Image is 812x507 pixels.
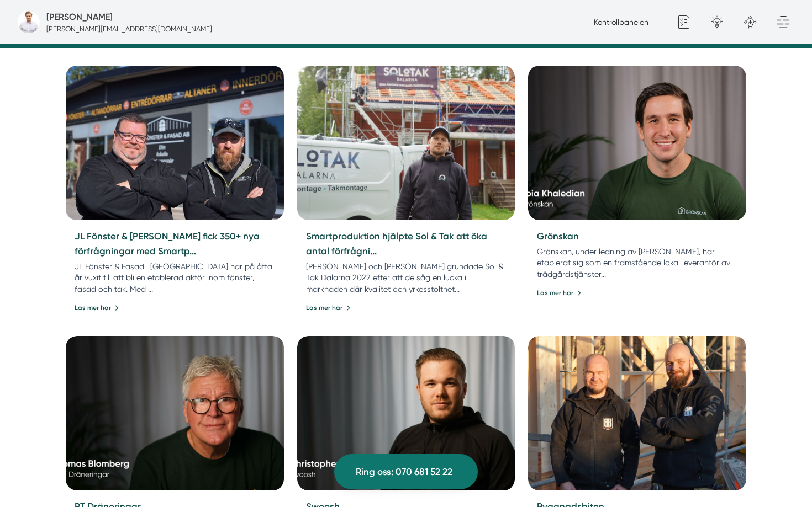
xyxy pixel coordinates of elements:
[75,303,119,313] a: Läs mer här
[46,24,212,34] p: [PERSON_NAME][EMAIL_ADDRESS][DOMAIN_NAME]
[66,336,284,490] img: PT Dräneringar
[46,10,113,24] h5: Administratör
[297,336,515,490] img: Swoosh
[75,231,260,257] a: JL Fönster & [PERSON_NAME] fick 350+ nya förfrågningar med Smartp...
[297,66,515,220] img: Markus ägare Sol & Tak Dalarna
[60,62,289,224] img: Markus ägare Sol & Tak Dalarna
[18,11,40,33] img: foretagsbild-pa-smartproduktion-en-webbyraer-i-dalarnas-lan.jpg
[306,303,351,313] a: Läs mer här
[528,66,746,220] img: Grönskan
[75,261,275,294] p: JL Fönster & Fasad i [GEOGRAPHIC_DATA] har på åtta år vuxit till att bli en etablerad aktör inom ...
[356,465,452,479] span: Ring oss: 070 681 52 22
[334,454,478,489] a: Ring oss: 070 681 52 22
[537,288,582,298] a: Läs mer här
[306,261,507,294] p: [PERSON_NAME] och [PERSON_NAME] grundade Sol & Tak Dalarna 2022 efter att de såg en lucka i markn...
[528,336,746,490] img: Byggnadsbiten
[537,231,579,242] a: Grönskan
[594,18,648,26] a: Kontrollpanelen
[537,246,737,279] p: Grönskan, under ledning av [PERSON_NAME], har etablerat sig som en framstående lokal leverantör a...
[66,66,284,220] a: Markus ägare Sol & Tak Dalarna
[306,231,487,257] a: Smartproduktion hjälpte Sol & Tak att öka antal förfrågni...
